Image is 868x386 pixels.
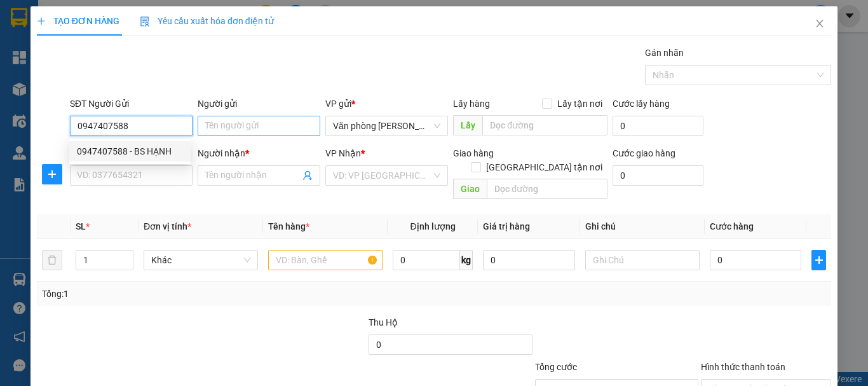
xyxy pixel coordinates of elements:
[483,221,530,231] span: Giá trị hàng
[453,99,490,109] span: Lấy hàng
[69,141,191,162] div: 0947407588 - BS HẠNH
[453,179,487,199] span: Giao
[198,97,320,111] div: Người gửi
[76,221,86,231] span: SL
[552,97,607,111] span: Lấy tận nơi
[77,144,183,158] div: 0947407588 - BS HẠNH
[73,46,83,57] span: phone
[325,148,361,158] span: VP Nhận
[535,362,577,372] span: Tổng cước
[613,99,670,109] label: Cước lấy hàng
[144,221,191,231] span: Đơn vị tính
[482,115,607,135] input: Dọc đường
[453,115,482,135] span: Lấy
[268,221,309,231] span: Tên hàng
[333,116,440,135] span: Văn phòng Tắc Vân
[151,251,250,270] span: Khác
[6,79,143,128] b: GỬI : Văn phòng [PERSON_NAME]
[369,317,398,327] span: Thu Hộ
[580,214,705,239] th: Ghi chú
[460,250,473,270] span: kg
[42,287,336,301] div: Tổng: 1
[73,31,83,41] span: environment
[481,160,607,174] span: [GEOGRAPHIC_DATA] tận nơi
[585,250,700,270] input: Ghi Chú
[802,6,837,42] button: Close
[325,97,448,111] div: VP gửi
[645,48,684,58] label: Gán nhãn
[302,170,313,181] span: user-add
[815,18,825,29] span: close
[73,8,180,24] b: [PERSON_NAME]
[487,179,607,199] input: Dọc đường
[6,28,242,44] li: 85 [PERSON_NAME]
[37,17,46,25] span: plus
[70,97,193,111] div: SĐT Người Gửi
[613,148,675,158] label: Cước giao hàng
[140,16,274,26] span: Yêu cầu xuất hóa đơn điện tử
[6,44,242,60] li: 02839.63.63.63
[42,164,62,184] button: plus
[483,250,574,270] input: 0
[613,165,703,186] input: Cước giao hàng
[701,362,785,372] label: Hình thức thanh toán
[268,250,383,270] input: VD: Bàn, Ghế
[453,148,494,158] span: Giao hàng
[140,17,150,27] img: icon
[613,116,703,136] input: Cước lấy hàng
[37,16,119,26] span: TẠO ĐƠN HÀNG
[710,221,754,231] span: Cước hàng
[43,169,62,179] span: plus
[42,250,62,270] button: delete
[812,255,825,265] span: plus
[811,250,826,270] button: plus
[410,221,455,231] span: Định lượng
[198,146,320,160] div: Người nhận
